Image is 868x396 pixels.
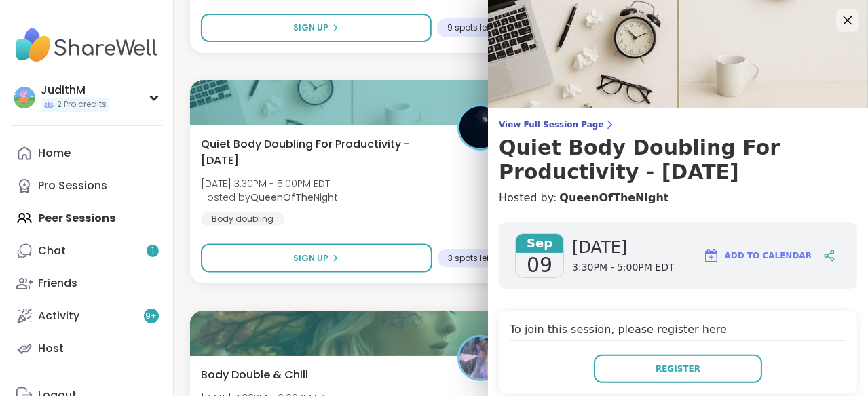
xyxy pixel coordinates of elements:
[499,136,857,184] h3: Quiet Body Doubling For Productivity - [DATE]
[201,136,442,169] span: Quiet Body Doubling For Productivity - [DATE]
[499,190,857,206] h4: Hosted by:
[293,252,328,264] span: Sign Up
[459,337,502,379] img: lyssa
[151,245,154,257] span: 1
[201,212,284,226] div: Body doubling
[38,243,66,258] div: Chat
[201,191,338,204] span: Hosted by
[510,321,846,341] h4: To join this session, please register here
[38,341,64,356] div: Host
[559,190,668,206] a: QueenOfTheNight
[527,253,552,277] span: 09
[572,261,675,275] span: 3:30PM - 5:00PM EDT
[656,363,700,375] span: Register
[201,367,308,383] span: Body Double & Chill
[11,300,162,332] a: Activity9+
[250,191,338,204] b: QueenOfTheNight
[38,178,107,193] div: Pro Sessions
[38,309,79,323] div: Activity
[697,239,818,272] button: Add to Calendar
[499,119,857,130] span: View Full Session Page
[146,311,157,322] span: 9 +
[516,234,563,253] span: Sep
[499,119,857,184] a: View Full Session PageQuiet Body Doubling For Productivity - [DATE]
[449,253,493,264] span: 3 spots left
[293,22,328,34] span: Sign Up
[38,146,71,161] div: Home
[725,250,812,262] span: Add to Calendar
[11,332,162,365] a: Host
[703,248,719,264] img: ShareWell Logomark
[201,177,338,191] span: [DATE] 3:30PM - 5:00PM EDT
[11,170,162,202] a: Pro Sessions
[572,237,675,258] span: [DATE]
[14,87,35,108] img: JudithM
[11,235,162,267] a: Chat1
[459,106,502,148] img: QueenOfTheNight
[11,137,162,170] a: Home
[11,267,162,300] a: Friends
[57,99,107,111] span: 2 Pro credits
[38,276,77,291] div: Friends
[201,14,432,42] button: Sign Up
[11,22,162,69] img: ShareWell Nav Logo
[448,22,493,33] span: 9 spots left
[594,355,762,383] button: Register
[201,244,432,273] button: Sign Up
[41,83,109,98] div: JudithM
